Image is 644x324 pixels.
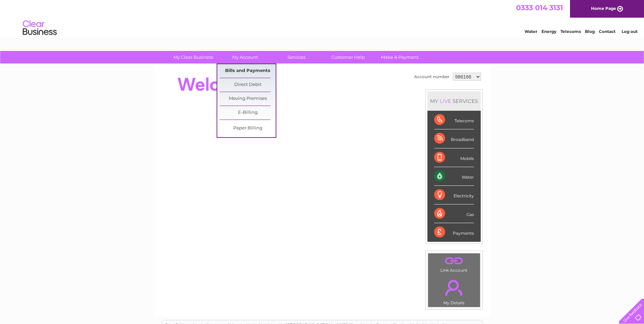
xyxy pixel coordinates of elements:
[428,253,480,274] td: Link Account
[541,29,556,34] a: Energy
[220,78,276,92] a: Direct Debit
[438,98,453,104] div: LIVE
[372,51,428,64] a: Make A Payment
[560,29,581,34] a: Telecoms
[412,71,451,83] td: Account number
[220,92,276,106] a: Moving Premises
[220,122,276,135] a: Paper Billing
[622,29,638,34] a: Log out
[434,129,474,148] div: Broadband
[434,111,474,129] div: Telecoms
[516,3,563,12] a: 0333 014 3131
[220,64,276,78] a: Bills and Payments
[430,255,478,267] a: .
[585,29,595,34] a: Blog
[434,223,474,241] div: Payments
[165,51,221,64] a: My Clear Business
[434,204,474,223] div: Gas
[427,91,481,111] div: MY SERVICES
[217,51,273,64] a: My Account
[22,18,57,38] img: logo.png
[162,4,483,33] div: Clear Business is a trading name of Verastar Limited (registered in [GEOGRAPHIC_DATA] No. 3667643...
[269,51,325,64] a: Services
[434,148,474,167] div: Mobile
[220,106,276,120] a: E-Billing
[430,276,478,300] a: .
[428,274,480,307] td: My Details
[599,29,615,34] a: Contact
[434,186,474,204] div: Electricity
[320,51,376,64] a: Customer Help
[525,29,537,34] a: Water
[434,167,474,186] div: Water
